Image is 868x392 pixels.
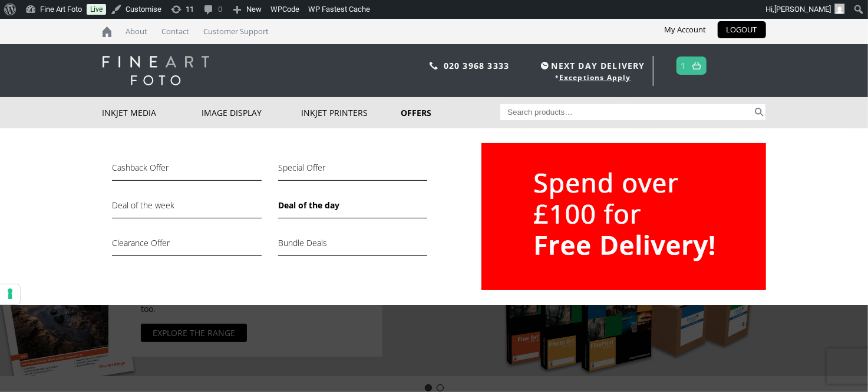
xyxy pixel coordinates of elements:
[103,97,202,128] a: Inkjet Media
[444,60,510,71] a: 020 3968 3333
[120,19,154,44] a: About
[541,62,549,69] img: time.svg
[681,57,686,74] a: 1
[112,198,261,218] a: Deal of the week
[718,21,766,38] a: LOGOUT
[112,236,261,256] a: Clearance Offer
[656,21,715,38] a: My Account
[87,4,106,15] a: Live
[774,5,831,14] span: [PERSON_NAME]
[278,198,427,218] a: Deal of the day
[103,56,209,85] img: logo-white.svg
[538,59,645,72] span: NEXT DAY DELIVERY
[500,104,753,120] input: Search products…
[401,97,500,128] a: Offers
[481,143,766,290] img: Fine-Art-Foto_Free-Delivery-Spend-Over-100.png
[198,19,275,44] a: Customer Support
[278,236,427,256] a: Bundle Deals
[156,19,196,44] a: Contact
[692,62,701,69] img: basket.svg
[753,104,766,120] button: Search
[278,161,427,181] a: Special Offer
[301,97,401,128] a: Inkjet Printers
[430,62,438,69] img: phone.svg
[559,72,631,82] a: Exceptions Apply
[202,97,301,128] a: Image Display
[112,161,261,181] a: Cashback Offer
